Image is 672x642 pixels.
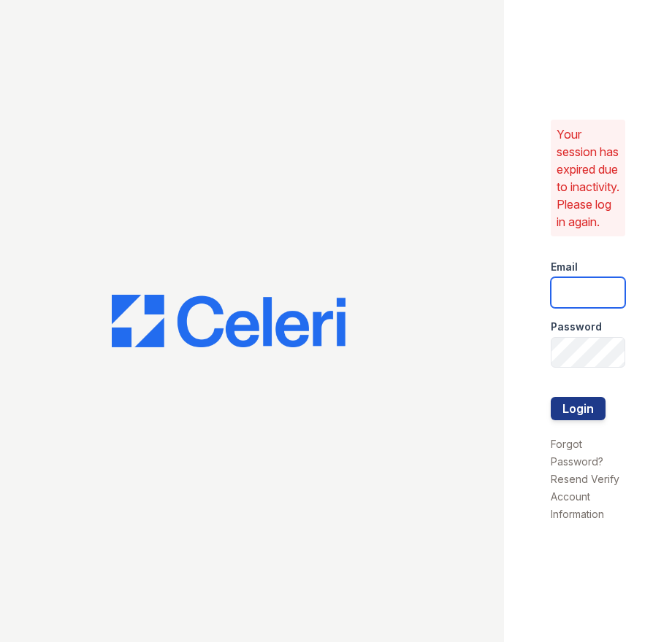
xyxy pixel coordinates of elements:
button: Login [551,397,606,420]
p: Your session has expired due to inactivity. Please log in again. [557,125,619,231]
label: Password [551,320,602,334]
img: CE_Logo_Blue-a8612792a0a2168367f1c8372b55b34899dd931a85d93a1a3d3e32e68fde9ad4.png [112,295,345,347]
a: Forgot Password? [551,438,603,468]
label: Email [551,260,578,274]
a: Resend Verify Account Information [551,473,619,520]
